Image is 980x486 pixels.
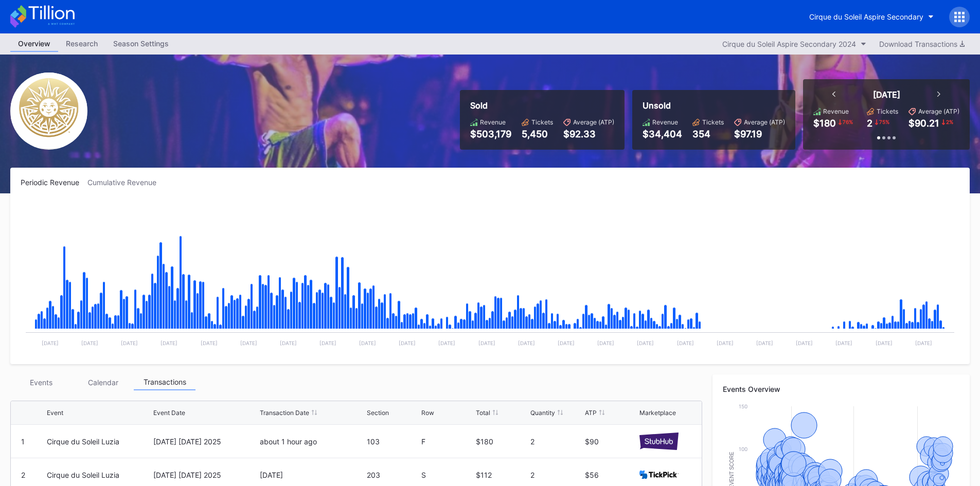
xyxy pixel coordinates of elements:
[47,409,63,417] div: Event
[153,437,257,446] div: [DATE] [DATE] 2025
[945,118,954,126] div: 2 %
[240,340,257,346] text: [DATE]
[585,471,637,479] div: $56
[21,200,959,354] svg: Chart title
[876,340,893,346] text: [DATE]
[692,129,724,139] div: 354
[260,471,364,479] div: [DATE]
[319,340,336,346] text: [DATE]
[10,374,72,390] div: Events
[813,118,836,129] div: $180
[879,40,965,48] div: Download Transactions
[58,36,105,51] div: Research
[652,118,678,126] div: Revenue
[153,409,185,417] div: Event Date
[585,409,597,417] div: ATP
[877,107,898,115] div: Tickets
[722,40,856,48] div: Cirque du Soleil Aspire Secondary 2024
[21,437,25,446] div: 1
[367,409,389,417] div: Section
[367,471,419,479] div: 203
[530,437,582,446] div: 2
[87,178,165,187] div: Cumulative Revenue
[677,340,694,346] text: [DATE]
[10,36,58,52] a: Overview
[796,340,813,346] text: [DATE]
[739,446,747,452] text: 100
[421,409,434,417] div: Row
[563,129,614,139] div: $92.33
[518,340,535,346] text: [DATE]
[639,409,676,417] div: Marketplace
[639,433,679,450] img: stubHub.svg
[153,471,257,479] div: [DATE] [DATE] 2025
[438,340,455,346] text: [DATE]
[918,107,959,115] div: Average (ATP)
[201,340,218,346] text: [DATE]
[522,129,553,139] div: 5,450
[476,437,528,446] div: $180
[744,118,785,126] div: Average (ATP)
[878,118,890,126] div: 75 %
[739,403,747,409] text: 150
[809,12,923,21] div: Cirque du Soleil Aspire Secondary
[105,36,176,51] div: Season Settings
[530,471,582,479] div: 2
[717,37,871,51] button: Cirque du Soleil Aspire Secondary 2024
[835,340,852,346] text: [DATE]
[702,118,724,126] div: Tickets
[874,37,970,51] button: Download Transactions
[531,118,553,126] div: Tickets
[72,374,134,390] div: Calendar
[470,129,511,139] div: $503,179
[21,471,25,479] div: 2
[530,409,555,417] div: Quantity
[573,118,614,126] div: Average (ATP)
[637,340,654,346] text: [DATE]
[478,340,495,346] text: [DATE]
[81,340,98,346] text: [DATE]
[558,340,575,346] text: [DATE]
[280,340,297,346] text: [DATE]
[42,340,59,346] text: [DATE]
[597,340,614,346] text: [DATE]
[399,340,416,346] text: [DATE]
[873,89,900,100] div: [DATE]
[134,374,195,390] div: Transactions
[359,340,376,346] text: [DATE]
[421,437,473,446] div: F
[480,118,506,126] div: Revenue
[260,409,309,417] div: Transaction Date
[367,437,419,446] div: 103
[260,437,364,446] div: about 1 hour ago
[470,100,614,111] div: Sold
[823,107,849,115] div: Revenue
[161,340,177,346] text: [DATE]
[717,340,734,346] text: [DATE]
[47,471,119,479] div: Cirque du Soleil Luzia
[58,36,105,52] a: Research
[421,471,473,479] div: S
[643,100,785,111] div: Unsold
[585,437,637,446] div: $90
[47,437,119,446] div: Cirque du Soleil Luzia
[756,340,773,346] text: [DATE]
[639,471,679,479] img: TickPick_logo.svg
[476,409,490,417] div: Total
[105,36,176,52] a: Season Settings
[842,118,854,126] div: 76 %
[121,340,138,346] text: [DATE]
[21,178,87,187] div: Periodic Revenue
[723,385,959,393] div: Events Overview
[908,118,939,129] div: $90.21
[867,118,872,129] div: 2
[10,73,87,150] img: Cirque_du_Soleil_Aspire_Secondary.png
[734,129,785,139] div: $97.19
[801,7,941,26] button: Cirque du Soleil Aspire Secondary
[476,471,528,479] div: $112
[643,129,682,139] div: $34,404
[915,340,932,346] text: [DATE]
